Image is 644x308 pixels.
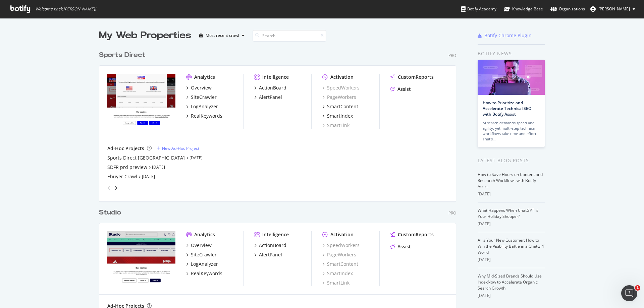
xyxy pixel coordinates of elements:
[478,237,545,255] a: AI Is Your New Customer: How to Win the Visibility Battle in a ChatGPT World
[186,103,218,110] a: LogAnalyzer
[107,155,185,161] a: Sports Direct [GEOGRAPHIC_DATA]
[191,261,218,267] div: LogAnalyzer
[191,94,217,101] div: SiteCrawler
[197,30,247,41] button: Most recent crawl
[262,231,289,238] div: Intelligence
[194,74,215,80] div: Analytics
[259,242,286,249] div: ActionBoard
[99,29,191,42] div: My Web Properties
[152,164,165,170] a: [DATE]
[186,251,217,258] a: SiteCrawler
[254,242,286,249] a: ActionBoard
[478,191,545,197] div: [DATE]
[390,86,411,93] a: Assist
[186,113,222,119] a: RealKeywords
[397,243,411,250] div: Assist
[483,120,540,142] div: AI search demands speed and agility, yet multi-step technical workflows take time and effort. Tha...
[398,74,434,80] div: CustomReports
[107,145,144,152] div: Ad-Hoc Projects
[322,103,358,110] a: SmartContent
[194,231,215,238] div: Analytics
[107,74,175,128] img: sportsdirect.com
[107,164,147,171] div: SDFR prd preview
[478,172,543,189] a: How to Save Hours on Content and Research Workflows with Botify Assist
[461,6,496,12] div: Botify Academy
[99,50,146,60] div: Sports Direct
[254,94,282,101] a: AlertPanel
[191,103,218,110] div: LogAnalyzer
[322,84,360,91] a: SpeedWorkers
[262,74,289,80] div: Intelligence
[191,242,212,249] div: Overview
[478,207,538,219] a: What Happens When ChatGPT Is Your Holiday Shopper?
[322,270,353,277] a: SmartIndex
[598,6,630,12] span: Alex Keene
[330,231,354,238] div: Activation
[254,84,286,91] a: ActionBoard
[322,113,353,119] a: SmartIndex
[478,60,545,95] img: How to Prioritize and Accelerate Technical SEO with Botify Assist
[390,231,434,238] a: CustomReports
[322,94,356,101] a: PageWorkers
[478,50,545,57] div: Botify news
[99,50,148,60] a: Sports Direct
[259,251,282,258] div: AlertPanel
[191,251,217,258] div: SiteCrawler
[186,242,212,249] a: Overview
[327,103,358,110] div: SmartContent
[322,261,358,267] a: SmartContent
[107,173,137,180] a: Ebuyer Crawl
[254,251,282,258] a: AlertPanel
[448,210,456,216] div: Pro
[105,183,113,193] div: angle-left
[322,280,350,286] a: SmartLink
[330,74,354,80] div: Activation
[186,270,222,277] a: RealKeywords
[478,221,545,227] div: [DATE]
[621,285,637,301] iframe: Intercom live chat
[186,261,218,267] a: LogAnalyzer
[585,4,641,14] button: [PERSON_NAME]
[478,157,545,164] div: Latest Blog Posts
[191,270,222,277] div: RealKeywords
[186,94,217,101] a: SiteCrawler
[322,251,356,258] a: PageWorkers
[206,34,239,38] div: Most recent crawl
[550,6,585,12] div: Organizations
[397,86,411,93] div: Assist
[253,30,326,42] input: Search
[478,293,545,299] div: [DATE]
[162,145,199,151] div: New Ad-Hoc Project
[390,74,434,80] a: CustomReports
[107,231,175,286] img: studio.co.uk
[327,113,353,119] div: SmartIndex
[99,208,124,218] a: Studio
[635,285,640,291] span: 1
[398,231,434,238] div: CustomReports
[186,84,212,91] a: Overview
[322,122,350,129] a: SmartLink
[483,100,531,117] a: How to Prioritize and Accelerate Technical SEO with Botify Assist
[322,242,360,249] a: SpeedWorkers
[157,145,199,151] a: New Ad-Hoc Project
[259,84,286,91] div: ActionBoard
[35,6,96,12] span: Welcome back, [PERSON_NAME] !
[113,185,118,191] div: angle-right
[478,257,545,263] div: [DATE]
[191,113,222,119] div: RealKeywords
[390,243,411,250] a: Assist
[142,174,155,179] a: [DATE]
[190,155,203,161] a: [DATE]
[259,94,282,101] div: AlertPanel
[504,6,543,12] div: Knowledge Base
